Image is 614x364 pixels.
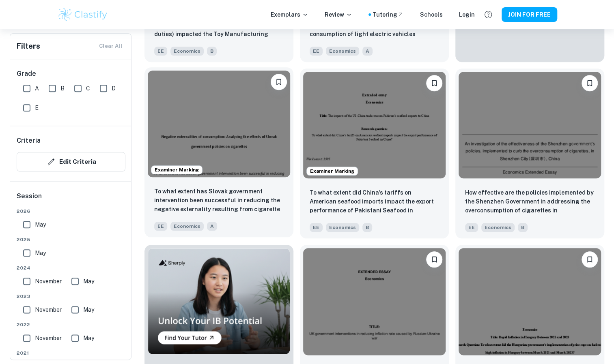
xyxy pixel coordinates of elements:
img: Economics EE example thumbnail: To what extent does the reduction in int [303,248,446,355]
img: Economics EE example thumbnail: To what extent has Slovak government int [148,71,290,177]
a: Tutoring [373,10,404,19]
span: B [518,223,528,232]
span: Economics [481,223,515,232]
img: Economics EE example thumbnail: How effective are the policies implement [459,72,601,178]
a: Please log in to bookmark exemplarsHow effective are the policies implemented by the Shenzhen Gov... [455,69,604,238]
a: Schools [420,10,443,19]
p: To what extent did China’s tariffs on American seafood imports impact the export performance of P... [310,188,439,216]
h6: Criteria [17,136,41,146]
h6: Grade [17,69,125,79]
p: How effective are the policies implemented by the Shenzhen Government in addressing the overconsu... [465,188,595,216]
button: Please log in to bookmark exemplars [582,251,598,268]
span: Economics [170,222,204,231]
span: May [83,277,94,286]
a: Examiner MarkingPlease log in to bookmark exemplarsTo what extent did China’s tariffs on American... [300,69,449,238]
span: B [207,47,217,56]
span: C [86,84,90,93]
span: Economics [170,47,204,56]
span: November [35,277,62,286]
span: D [112,84,116,93]
img: Economics EE example thumbnail: To what extent did China’s tariffs on Am [303,72,446,178]
span: 2022 [17,321,125,328]
img: Economics EE example thumbnail: To what extent did the Hungarian governm [459,248,601,355]
span: A [207,222,217,231]
span: Economics [326,47,359,56]
span: EE [154,47,167,56]
span: B [362,223,372,232]
span: 2026 [17,208,125,215]
button: Please log in to bookmark exemplars [426,251,442,268]
span: May [35,220,46,229]
span: November [35,305,62,314]
p: Review [325,10,352,19]
h6: Filters [17,41,40,52]
span: 2023 [17,293,125,300]
button: JOIN FOR FREE [502,7,557,22]
button: Please log in to bookmark exemplars [426,75,442,91]
a: Login [459,10,475,19]
span: May [35,248,46,257]
span: B [60,84,65,93]
img: Thumbnail [148,248,290,354]
span: November [35,334,62,343]
span: A [362,47,373,56]
span: 2021 [17,349,125,357]
span: 2025 [17,236,125,243]
p: Exemplars [271,10,308,19]
span: EE [310,223,323,232]
a: Examiner MarkingPlease log in to bookmark exemplarsTo what extent has Slovak government intervent... [144,69,293,238]
span: E [35,103,39,112]
span: Economics [326,223,359,232]
span: A [35,84,39,93]
span: May [83,305,94,314]
span: EE [310,47,323,56]
button: Edit Criteria [17,152,125,171]
button: Please log in to bookmark exemplars [271,74,287,90]
span: Examiner Marking [307,167,358,175]
img: Clastify logo [57,6,109,23]
button: Please log in to bookmark exemplars [582,75,598,91]
button: Help and Feedback [481,8,495,21]
span: May [83,334,94,343]
h6: Session [17,191,125,208]
p: To what extent has Slovak government intervention been successful in reducing the negative extern... [154,187,284,214]
span: 2024 [17,264,125,272]
span: Examiner Marking [151,166,202,173]
span: EE [154,222,167,231]
span: EE [465,223,478,232]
